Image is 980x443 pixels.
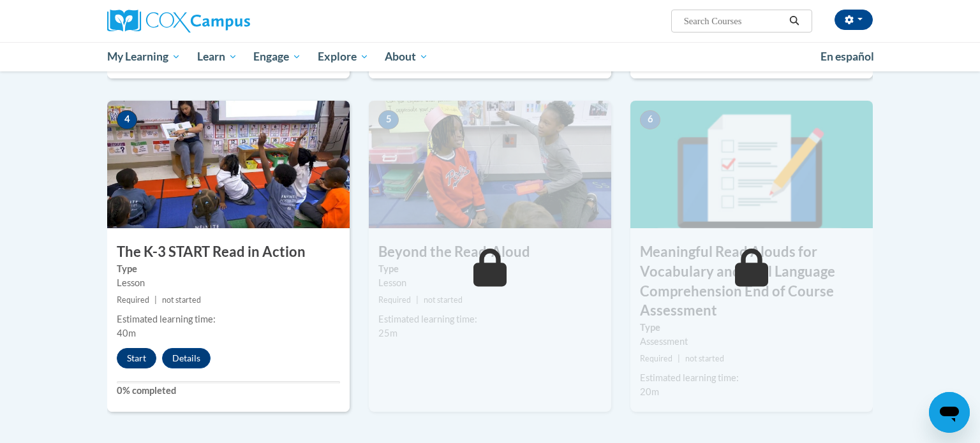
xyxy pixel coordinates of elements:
h3: Beyond the Read-Aloud [369,242,611,262]
span: not started [162,295,201,305]
span: | [416,295,419,305]
img: Cox Campus [107,10,250,33]
button: Details [162,348,211,368]
span: 40m [117,328,136,338]
a: Learn [189,42,246,71]
button: Search [785,13,804,29]
div: Main menu [88,42,892,71]
span: Required [378,295,411,305]
span: Engage [253,49,301,64]
span: not started [424,295,463,305]
img: Course Image [369,101,611,228]
img: Course Image [107,101,350,228]
iframe: Button to launch messaging window [929,392,970,433]
h3: The K-3 START Read in Action [107,242,350,262]
div: Estimated learning time: [640,371,863,385]
span: 25m [378,328,397,338]
span: 6 [640,110,660,129]
a: Cox Campus [107,10,350,33]
span: Learn [197,49,237,64]
span: Explore [318,49,369,64]
a: Engage [245,42,309,71]
label: Type [117,262,340,276]
span: | [678,354,680,363]
img: Course Image [630,101,873,228]
div: Assessment [640,335,863,349]
span: My Learning [107,49,181,64]
label: 0% completed [117,384,340,398]
a: My Learning [99,42,189,71]
div: Estimated learning time: [117,312,340,326]
span: About [385,49,428,64]
div: Estimated learning time: [378,312,602,326]
button: Account Settings [835,10,873,30]
div: Lesson [378,276,602,290]
input: Search Courses [683,13,785,29]
span: Required [640,354,672,363]
h3: Meaningful Read Alouds for Vocabulary and Oral Language Comprehension End of Course Assessment [630,242,873,321]
label: Type [378,262,602,276]
span: not started [685,354,724,363]
span: 5 [378,110,399,129]
span: 4 [117,110,137,129]
button: Start [117,348,156,368]
a: En español [812,43,882,70]
span: En español [820,50,874,63]
span: 20m [640,386,659,397]
label: Type [640,321,863,335]
span: Required [117,295,149,305]
div: Lesson [117,276,340,290]
a: About [377,42,437,71]
a: Explore [309,42,377,71]
span: | [154,295,157,305]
